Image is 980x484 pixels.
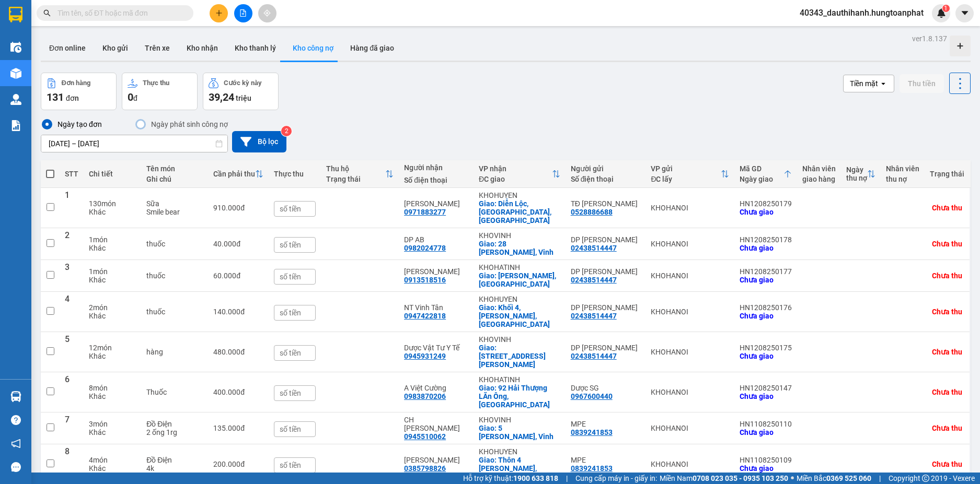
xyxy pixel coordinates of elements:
[826,474,871,482] strong: 0369 525 060
[955,4,974,22] button: caret-down
[479,344,560,369] div: Giao: 16 Nguyễn Thị Minh Khai, Vinh
[479,447,560,456] div: KHOHUYEN
[210,4,228,22] button: plus
[651,424,729,432] div: KHOHANOI
[89,170,136,178] div: Chi tiết
[937,8,946,18] img: icon-new-feature
[479,456,560,481] div: Giao: Thôn 4 Hương Khê, Hà Tĩnh
[89,276,136,284] div: Khác
[740,456,792,464] div: HN1108250109
[65,231,78,256] div: 2
[89,199,136,208] div: 130 món
[41,73,117,110] button: Đơn hàng131đơn
[740,199,792,208] div: HN1208250179
[651,175,721,183] div: ĐC lấy
[571,384,641,392] div: Dược SG
[41,36,94,61] button: Đơn online
[571,392,613,400] div: 0967600440
[571,164,641,173] div: Người gửi
[932,388,962,396] div: Chưa thu
[321,160,399,188] th: Toggle SortBy
[65,263,78,288] div: 3
[146,271,203,280] div: thuốc
[846,166,867,174] div: Ngày
[65,170,78,178] div: STT
[263,9,271,17] span: aim
[274,421,316,437] input: số tiền
[274,170,316,178] div: Thực thu
[660,473,788,484] span: Miền Nam
[146,420,203,428] div: Đồ Điện
[94,36,136,61] button: Kho gửi
[10,42,21,53] img: warehouse-icon
[47,91,64,103] span: 131
[89,208,136,216] div: Khác
[740,244,792,252] div: Chưa giao
[571,175,641,183] div: Số điện thoại
[479,375,560,384] div: KHOHATINH
[234,4,252,22] button: file-add
[213,348,263,356] div: 480.000
[571,420,641,428] div: MPE
[215,9,223,17] span: plus
[802,175,836,183] div: giao hàng
[740,303,792,312] div: HN1208250176
[240,308,245,316] span: đ
[740,276,792,284] div: Chưa giao
[146,348,203,356] div: hàng
[122,73,198,110] button: Thực thu0đ
[274,201,316,217] input: số tiền
[571,312,617,320] div: 02438514447
[65,191,78,225] div: 1
[146,164,203,173] div: Tên món
[571,456,641,464] div: MPE
[479,384,560,409] div: Giao: 92 Hải Thượng LÃn Ông, Hà Tĩnh
[89,303,136,312] div: 2 món
[479,199,560,225] div: Giao: Diễn Lộc, Diễn Châu, Nghệ An
[932,348,962,356] div: Chưa thu
[950,36,971,56] div: Tạo kho hàng mới
[213,424,263,432] div: 135.000
[236,240,240,248] span: đ
[89,235,136,244] div: 1 món
[886,164,919,173] div: Nhân viên
[932,240,962,248] div: Chưa thu
[404,456,468,464] div: Toàn Xuân
[960,8,970,18] span: caret-down
[740,352,792,360] div: Chưa giao
[240,204,245,212] span: đ
[571,244,617,252] div: 02438514447
[236,94,251,102] span: triệu
[10,94,21,105] img: warehouse-icon
[57,7,181,19] input: Tìm tên, số ĐT hoặc mã đơn
[922,475,929,482] span: copyright
[740,428,792,436] div: Chưa giao
[146,464,203,473] div: 4k
[89,456,136,464] div: 4 món
[66,94,79,102] span: đơn
[651,388,729,396] div: KHOHANOI
[226,36,284,61] button: Kho thanh lý
[404,208,446,216] div: 0971883277
[571,344,641,352] div: DP Đa Phúc
[89,464,136,473] div: Khác
[143,79,169,87] div: Thực thu
[146,240,203,248] div: thuốc
[740,464,792,473] div: Chưa giao
[404,416,468,432] div: CH Hạnh Vân
[10,68,21,79] img: warehouse-icon
[740,312,792,320] div: Chưa giao
[178,36,226,61] button: Kho nhận
[209,91,234,103] span: 39,24
[651,164,721,173] div: VP gửi
[239,9,247,17] span: file-add
[645,160,734,188] th: Toggle SortBy
[133,94,137,102] span: đ
[404,267,468,276] div: Thành Sen
[89,244,136,252] div: Khác
[128,91,133,103] span: 0
[404,244,446,252] div: 0982024778
[404,384,468,392] div: A Việt Cường
[651,348,729,356] div: KHOHANOI
[404,303,468,312] div: NT Vinh Tân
